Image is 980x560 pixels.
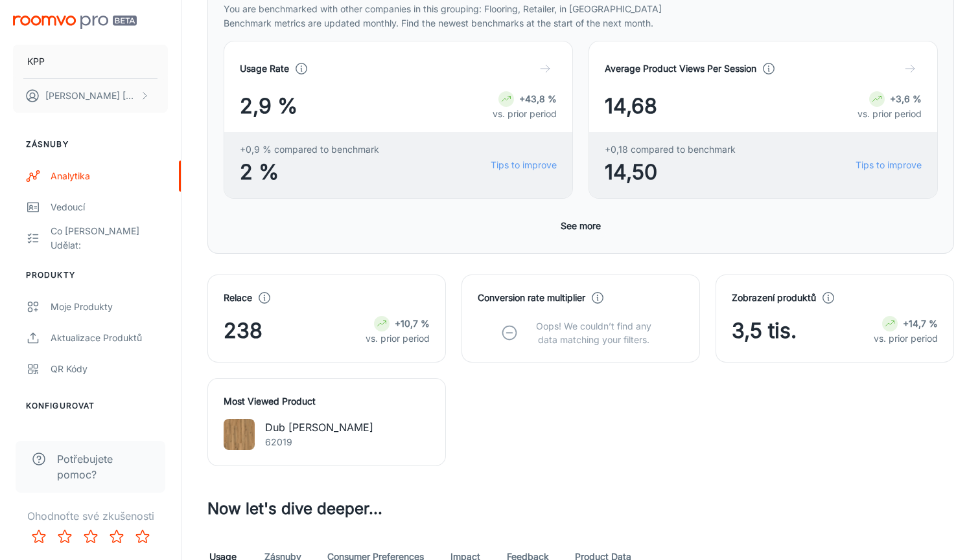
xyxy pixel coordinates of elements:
button: See more [555,214,606,238]
div: Aktualizace produktů [51,331,168,345]
span: +0,18 compared to benchmark [605,142,736,157]
div: Vedoucí [51,200,168,214]
p: 62019 [265,435,373,449]
img: Roomvo PRO Beta [13,16,137,29]
span: 238 [224,315,262,346]
span: 2,9 % [240,91,297,122]
h4: Average Product Views Per Session [605,62,756,76]
h3: Now let's dive deeper... [207,497,954,521]
div: Analytika [51,169,168,183]
h4: Conversion rate multiplier [478,291,585,305]
span: 2 % [240,157,379,188]
span: Potřebujete pomoc? [57,451,150,482]
button: Rate 2 star [52,524,78,550]
p: vs. prior period [493,107,557,121]
p: KPP [27,54,45,69]
button: Rate 4 star [104,524,130,550]
span: 14,68 [605,91,657,122]
p: vs. prior period [874,331,938,346]
strong: +10,7 % [395,318,430,329]
div: Moje produkty [51,300,168,314]
button: [PERSON_NAME] [PERSON_NAME] [13,79,168,113]
button: KPP [13,45,168,78]
strong: +3,6 % [890,93,922,104]
button: Rate 1 star [26,524,52,550]
p: vs. prior period [857,107,922,121]
button: Rate 3 star [78,524,104,550]
span: 3,5 tis. [732,315,797,346]
strong: +14,7 % [903,318,938,329]
img: Dub Erica [224,419,255,450]
p: Dub [PERSON_NAME] [265,420,373,435]
p: Ohodnoťte své zkušenosti [10,508,170,524]
button: Rate 5 star [130,524,156,550]
p: Oops! We couldn’t find any data matching your filters. [526,319,661,346]
a: Tips to improve [491,158,557,172]
p: [PERSON_NAME] [PERSON_NAME] [45,89,137,103]
p: vs. prior period [366,331,430,346]
h4: Zobrazení produktů [732,291,816,305]
span: 14,50 [605,157,736,188]
div: QR kódy [51,362,168,376]
div: Co [PERSON_NAME] udělat: [51,224,168,252]
strong: +43,8 % [519,93,557,104]
p: Benchmark metrics are updated monthly. Find the newest benchmarks at the start of the next month. [224,16,938,30]
span: +0,9 % compared to benchmark [240,142,379,157]
h4: Relace [224,291,252,305]
h4: Most Viewed Product [224,394,430,409]
p: You are benchmarked with other companies in this grouping: Flooring, Retailer, in [GEOGRAPHIC_DATA] [224,2,938,16]
a: Tips to improve [856,158,922,172]
h4: Usage Rate [240,62,289,76]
